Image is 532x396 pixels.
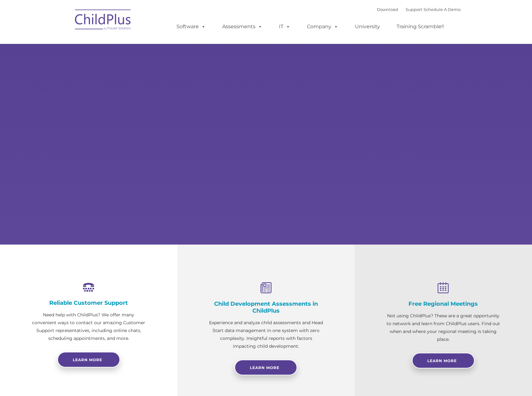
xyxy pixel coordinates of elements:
img: ChildPlus by Procare Solutions [72,5,134,36]
a: Learn more [57,352,120,367]
p: Not using ChildPlus? These are a great opportunity to network and learn from ChildPlus users. Fin... [386,312,501,343]
a: IT [273,20,297,33]
span: Learn more [73,357,102,362]
a: Support [406,7,422,12]
span: Learn More [250,365,279,370]
a: Assessments [216,20,269,33]
span: Learn More [427,358,457,363]
p: Experience and analyze child assessments and Head Start data management in one system with zero c... [209,319,324,350]
a: Learn More [234,360,297,375]
a: Learn More [412,353,475,368]
font: | [377,7,461,12]
a: Schedule A Demo [424,7,461,12]
h4: Free Regional Meetings [386,300,501,307]
a: Training Scramble!! [390,20,450,33]
a: Software [170,20,212,33]
a: Download [377,7,398,12]
a: University [349,20,386,33]
a: Company [301,20,345,33]
h4: Child Development Assessments in ChildPlus [209,300,324,314]
p: Need help with ChildPlus? We offer many convenient ways to contact our amazing Customer Support r... [31,311,146,342]
h4: Reliable Customer Support [31,299,146,306]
